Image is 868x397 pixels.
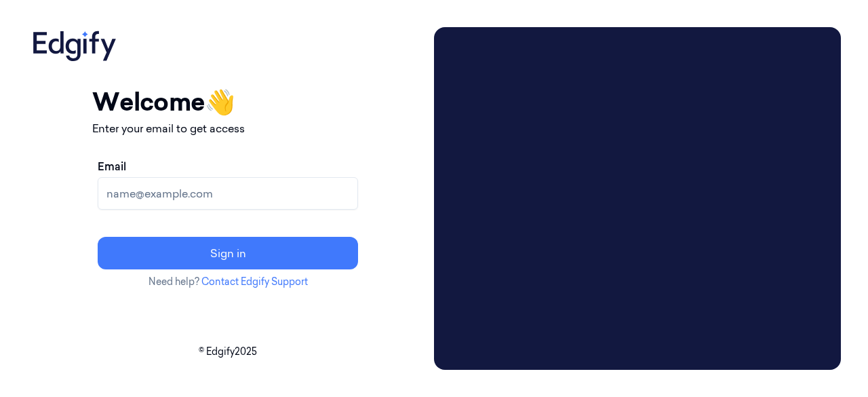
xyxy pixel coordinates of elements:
a: Contact Edgify Support [201,276,308,288]
p: © Edgify 2025 [27,345,429,359]
p: Need help? [92,275,363,289]
button: Sign in [98,237,358,269]
h1: Welcome 👋 [92,83,363,120]
input: name@example.com [98,177,358,210]
label: Email [98,158,126,174]
p: Enter your email to get access [92,120,363,136]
